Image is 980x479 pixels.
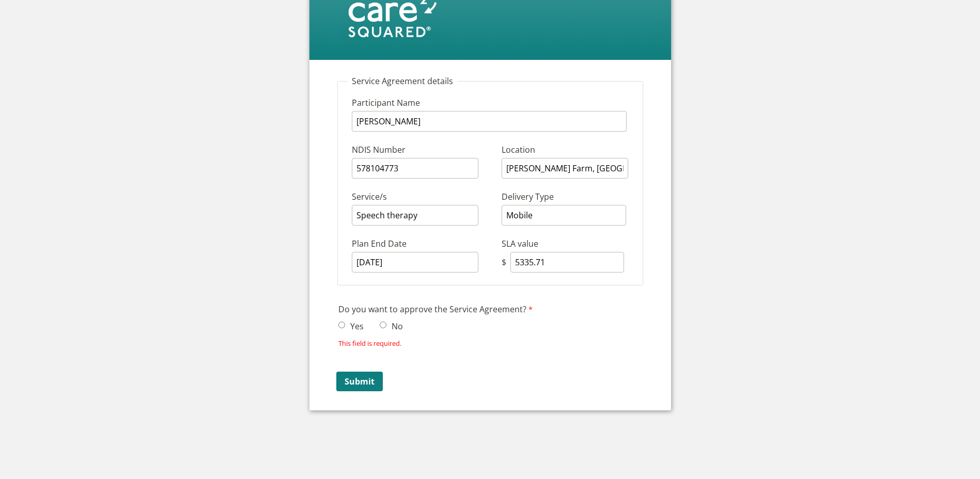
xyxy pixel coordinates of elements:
[502,237,541,252] label: SLA value
[352,205,478,226] input: Service/s
[336,372,383,391] input: Submit
[338,339,401,348] span: This field is required.
[510,252,624,273] input: SLA value
[352,237,491,252] label: Plan End Date
[502,158,628,179] input: Location
[347,321,364,332] label: Yes
[502,257,508,268] div: $
[348,75,457,87] legend: Service Agreement details
[352,143,491,158] label: NDIS Number
[338,303,535,318] label: Do you want to approve the Service Agreement?
[502,143,538,158] label: Location
[388,321,403,332] label: No
[352,97,491,111] label: Participant Name
[352,190,491,205] label: Service/s
[352,111,627,132] input: Participant Name
[502,190,556,205] label: Delivery Type
[502,205,626,226] input: Delivery Type
[352,252,478,273] input: Plan End Date
[352,158,478,179] input: NDIS Number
